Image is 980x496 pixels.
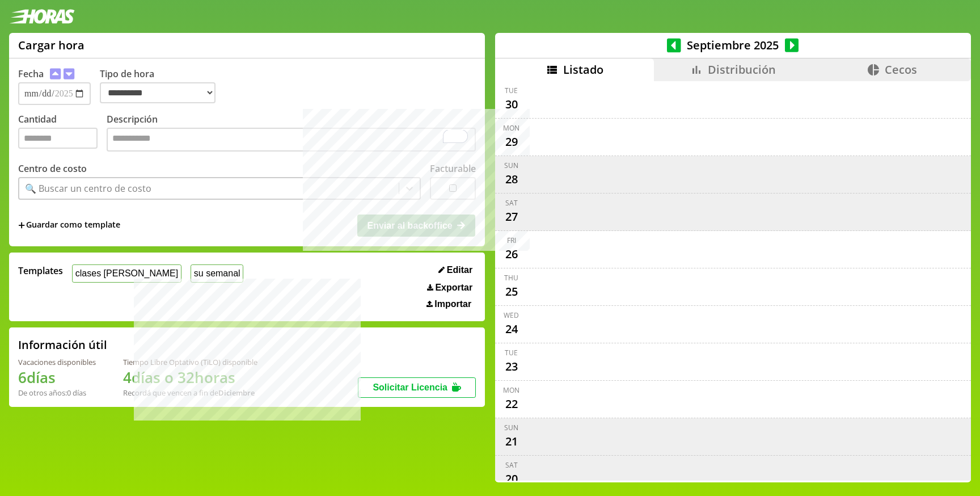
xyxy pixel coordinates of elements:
[18,128,98,149] input: Cantidad
[373,382,447,392] span: Solicitar Licencia
[18,162,87,175] label: Centro de costo
[100,82,216,103] select: Tipo de hora
[502,133,521,151] div: 29
[505,348,518,358] div: Tue
[504,423,518,432] div: Sun
[18,37,85,53] h1: Cargar hora
[502,470,521,488] div: 20
[18,219,120,232] span: +Guardar como template
[502,283,521,301] div: 25
[123,367,257,388] h1: 4 días o 32 horas
[18,357,96,367] div: Vacaciones disponibles
[502,170,521,188] div: 28
[18,367,96,388] h1: 6 días
[18,337,107,352] h2: Información útil
[502,395,521,413] div: 22
[435,283,472,293] span: Exportar
[435,264,476,276] button: Editar
[504,310,519,320] div: Wed
[18,388,96,398] div: De otros años: 0 días
[495,81,971,481] div: scrollable content
[505,198,518,208] div: Sat
[191,264,243,282] button: su semanal
[18,68,44,80] label: Fecha
[505,460,518,470] div: Sat
[25,182,151,195] div: 🔍 Buscar un centro de costo
[681,37,785,53] span: Septiembre 2025
[502,432,521,451] div: 21
[504,273,518,283] div: Thu
[434,299,471,309] span: Importar
[430,162,476,175] label: Facturable
[502,95,521,114] div: 30
[503,385,519,395] div: Mon
[502,358,521,376] div: 23
[505,86,518,95] div: Tue
[447,265,472,275] span: Editar
[504,161,518,170] div: Sun
[18,113,107,154] label: Cantidad
[18,264,63,277] span: Templates
[72,264,181,282] button: clases [PERSON_NAME]
[503,123,519,133] div: Mon
[502,208,521,226] div: 27
[107,128,476,152] textarea: To enrich screen reader interactions, please activate Accessibility in Grammarly extension settings
[9,9,75,24] img: logotipo
[424,282,476,293] button: Exportar
[18,219,25,232] span: +
[107,113,476,154] label: Descripción
[502,245,521,263] div: 26
[885,62,917,77] span: Cecos
[100,68,225,105] label: Tipo de hora
[123,388,257,398] div: Recordá que vencen a fin de
[507,236,516,245] div: Fri
[358,377,476,398] button: Solicitar Licencia
[502,320,521,338] div: 24
[708,62,776,77] span: Distribución
[218,388,255,398] b: Diciembre
[563,62,603,77] span: Listado
[123,357,257,367] div: Tiempo Libre Optativo (TiLO) disponible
